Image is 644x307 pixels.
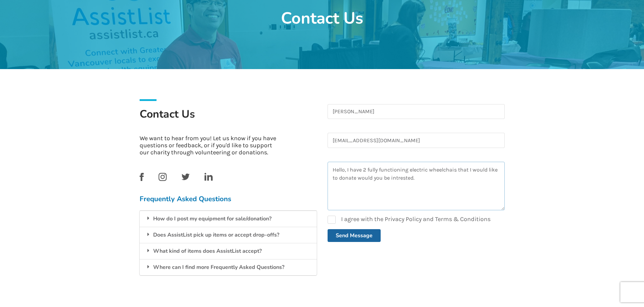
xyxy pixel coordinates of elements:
label: I agree with the Privacy Policy and Terms & Conditions [328,216,491,224]
div: How do I post my equipment for sale/donation? [140,211,317,227]
button: Send Message [328,229,381,242]
div: What kind of items does AssistList accept? [140,243,317,259]
img: facebook_link [140,173,144,181]
textarea: Hello, I have 2 fully functioning electric wheelchais that I would like to donate would you be in... [328,162,505,210]
div: Where can I find more Frequently Asked Questions? [140,259,317,275]
img: instagram_link [159,173,167,181]
h3: Frequently Asked Questions [140,194,317,203]
img: linkedin_link [205,173,213,181]
input: Name [328,104,505,119]
h1: Contact Us [281,8,363,29]
img: twitter_link [182,174,190,180]
div: Does AssistList pick up items or accept drop-offs? [140,227,317,243]
h1: Contact Us [140,107,317,129]
p: We want to hear from you! Let us know if you have questions or feedback, or if you'd like to supp... [140,135,281,156]
input: Email Address [328,133,505,148]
